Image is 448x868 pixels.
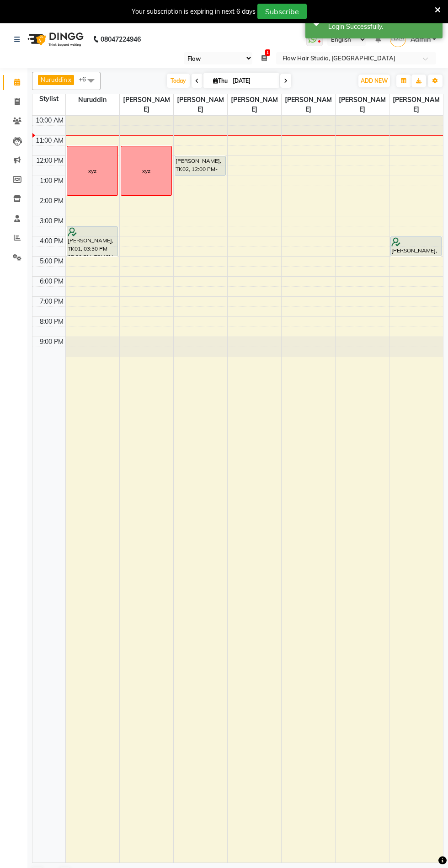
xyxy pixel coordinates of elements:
[132,7,256,16] div: Your subscription is expiring in next 6 days
[38,196,65,206] div: 2:00 PM
[38,236,65,246] div: 4:00 PM
[391,237,442,256] div: [PERSON_NAME], TK01, 04:00 PM-05:00 PM, PEDICURE Classic
[23,27,86,52] img: logo
[336,94,389,115] span: [PERSON_NAME]
[175,156,225,175] div: [PERSON_NAME], TK02, 12:00 PM-01:00 PM, HAIRCUTS (Artist) [DEMOGRAPHIC_DATA]
[34,156,65,166] div: 12:00 PM
[257,4,307,19] button: Subscribe
[328,22,436,32] div: Login Successfully.
[261,54,267,62] a: 1
[38,317,65,327] div: 8:00 PM
[411,35,431,44] span: Admin
[38,216,65,226] div: 3:00 PM
[38,297,65,306] div: 7:00 PM
[230,74,276,88] input: 2025-09-04
[120,94,173,115] span: [PERSON_NAME]
[38,337,65,347] div: 9:00 PM
[32,94,65,104] div: Stylist
[38,277,65,286] div: 6:00 PM
[142,167,150,175] div: xyz
[34,116,65,125] div: 10:00 AM
[228,94,281,115] span: [PERSON_NAME]
[375,35,381,43] a: 3
[389,94,443,115] span: [PERSON_NAME]
[361,77,388,84] span: ADD NEW
[38,176,65,186] div: 1:00 PM
[265,49,270,56] span: 1
[101,27,141,52] b: 08047224946
[358,75,390,87] button: ADD NEW
[174,94,227,115] span: [PERSON_NAME]
[79,75,93,83] span: +6
[38,257,65,266] div: 5:00 PM
[211,77,230,84] span: Thu
[66,94,119,106] span: Nuruddin
[67,227,117,256] div: [PERSON_NAME], TK01, 03:30 PM-05:00 PM, TOUCH-UP 2 inches
[67,76,71,83] a: x
[88,167,96,175] div: xyz
[282,94,335,115] span: [PERSON_NAME]
[34,136,65,145] div: 11:00 AM
[390,31,406,47] img: Admin
[41,76,67,83] span: Nuruddin
[167,74,190,88] span: Today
